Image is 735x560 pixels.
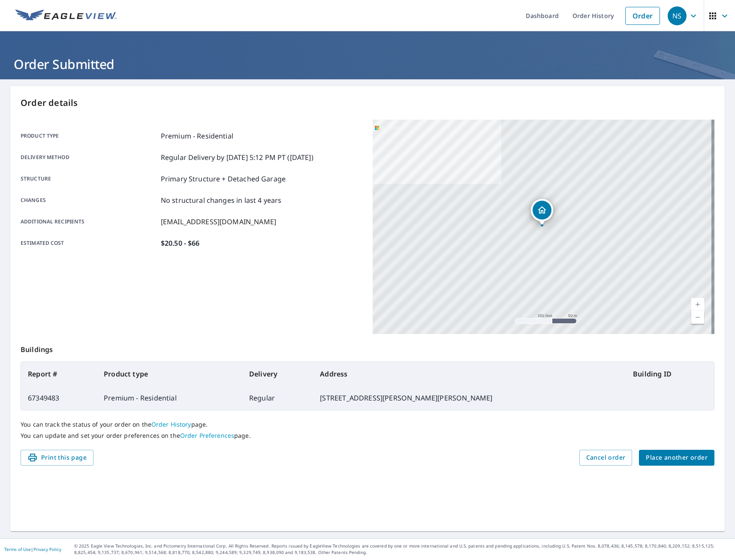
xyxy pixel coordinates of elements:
[21,174,157,184] p: Structure
[4,546,31,552] a: Terms of Use
[180,431,234,440] a: Order Preferences
[646,452,708,463] span: Place another order
[21,238,157,248] p: Estimated cost
[161,238,200,248] p: $20.50 - $66
[161,217,276,227] p: [EMAIL_ADDRESS][DOMAIN_NAME]
[97,362,242,386] th: Product type
[161,174,286,184] p: Primary Structure + Detached Garage
[21,362,97,386] th: Report #
[10,55,725,73] h1: Order Submitted
[97,386,242,410] td: Premium - Residential
[151,420,191,428] a: Order History
[33,546,61,552] a: Privacy Policy
[242,386,313,410] td: Regular
[586,452,626,463] span: Cancel order
[639,450,714,466] button: Place another order
[161,131,233,141] p: Premium - Residential
[21,217,157,227] p: Additional recipients
[691,311,704,324] a: Current Level 17, Zoom Out
[579,450,633,466] button: Cancel order
[21,432,714,440] p: You can update and set your order preferences on the page.
[21,334,714,361] p: Buildings
[625,7,660,25] a: Order
[21,131,157,141] p: Product type
[21,421,714,428] p: You can track the status of your order on the page.
[21,450,93,466] button: Print this page
[313,362,626,386] th: Address
[4,547,61,552] p: |
[21,195,157,205] p: Changes
[21,386,97,410] td: 67349483
[242,362,313,386] th: Delivery
[27,452,87,463] span: Print this page
[668,6,687,25] div: NS
[691,298,704,311] a: Current Level 17, Zoom In
[21,96,714,109] p: Order details
[74,543,731,556] p: © 2025 Eagle View Technologies, Inc. and Pictometry International Corp. All Rights Reserved. Repo...
[531,199,553,226] div: Dropped pin, building 1, Residential property, 1700 Burr Oak Blvd Granger, IA 50109
[15,9,117,22] img: EV Logo
[161,195,282,205] p: No structural changes in last 4 years
[313,386,626,410] td: [STREET_ADDRESS][PERSON_NAME][PERSON_NAME]
[626,362,714,386] th: Building ID
[21,152,157,163] p: Delivery method
[161,152,313,163] p: Regular Delivery by [DATE] 5:12 PM PT ([DATE])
